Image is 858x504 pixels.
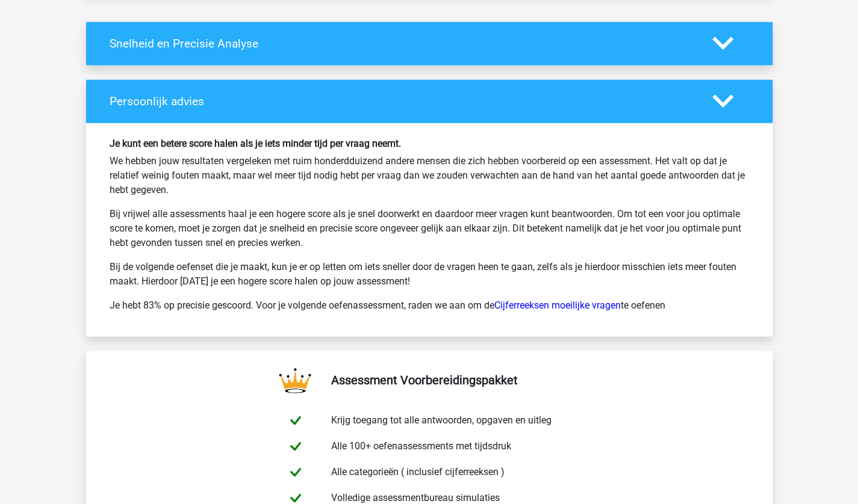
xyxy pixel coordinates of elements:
p: Je hebt 83% op precisie gescoord. Voor je volgende oefenassessment, raden we aan om de te oefenen [110,298,749,313]
p: Bij de volgende oefenset die je maakt, kun je er op letten om iets sneller door de vragen heen te... [110,260,749,289]
h6: Je kunt een betere score halen als je iets minder tijd per vraag neemt. [110,138,749,149]
p: We hebben jouw resultaten vergeleken met ruim honderdduizend andere mensen die zich hebben voorbe... [110,154,749,197]
h4: Snelheid en Precisie Analyse [110,37,694,51]
p: Bij vrijwel alle assessments haal je een hogere score als je snel doorwerkt en daardoor meer vrag... [110,207,749,250]
h4: Persoonlijk advies [110,94,694,108]
a: Cijferreeksen moeilijke vragen [494,300,621,311]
